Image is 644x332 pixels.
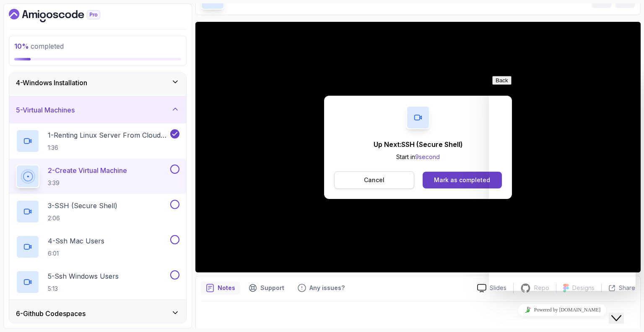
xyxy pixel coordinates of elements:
p: Up Next: SSH (Secure Shell) [374,139,463,149]
button: 5-Virtual Machines [9,97,186,123]
p: 5 - Ssh Windows Users [48,271,119,281]
p: 2 - Create Virtual Machine [48,165,127,175]
iframe: chat widget [489,73,636,291]
button: Mark as completed [423,172,502,188]
h3: 4 - Windows Installation [16,78,87,88]
p: 5:13 [48,285,119,293]
button: 3-SSH (Secure Shell)2:06 [16,200,179,223]
span: completed [14,42,64,50]
h3: 5 - Virtual Machines [16,105,75,115]
button: 1-Renting Linux Server From Cloud Providers1:36 [16,129,179,153]
p: Start in [374,153,463,161]
iframe: chat widget [609,298,636,324]
span: 9 second [415,153,440,160]
button: 5-Ssh Windows Users5:13 [16,270,179,294]
button: 4-Ssh Mac Users6:01 [16,235,179,259]
button: Support button [244,281,289,295]
a: Slides [470,284,513,293]
p: Slides [490,284,506,292]
div: Mark as completed [434,176,490,184]
a: Dashboard [9,9,119,22]
button: 6-Github Codespaces [9,300,186,327]
p: 2:06 [48,214,117,222]
p: Support [260,284,284,292]
h3: 6 - Github Codespaces [16,308,86,319]
p: 6:01 [48,249,104,258]
p: 1:36 [48,144,169,152]
p: 3:39 [48,179,127,187]
button: Cancel [334,171,414,189]
iframe: 2 - Create Virtual Machine [195,22,641,272]
button: 2-Create Virtual Machine3:39 [16,165,179,188]
p: 4 - Ssh Mac Users [48,236,104,246]
p: 3 - SSH (Secure Shell) [48,201,117,211]
button: notes button [201,281,240,295]
p: Cancel [364,176,384,184]
button: 4-Windows Installation [9,69,186,96]
p: Any issues? [309,284,345,292]
button: Feedback button [293,281,350,295]
iframe: chat widget [489,301,636,319]
span: 10 % [14,42,29,50]
p: 1 - Renting Linux Server From Cloud Providers [48,130,169,140]
p: Notes [218,284,235,292]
